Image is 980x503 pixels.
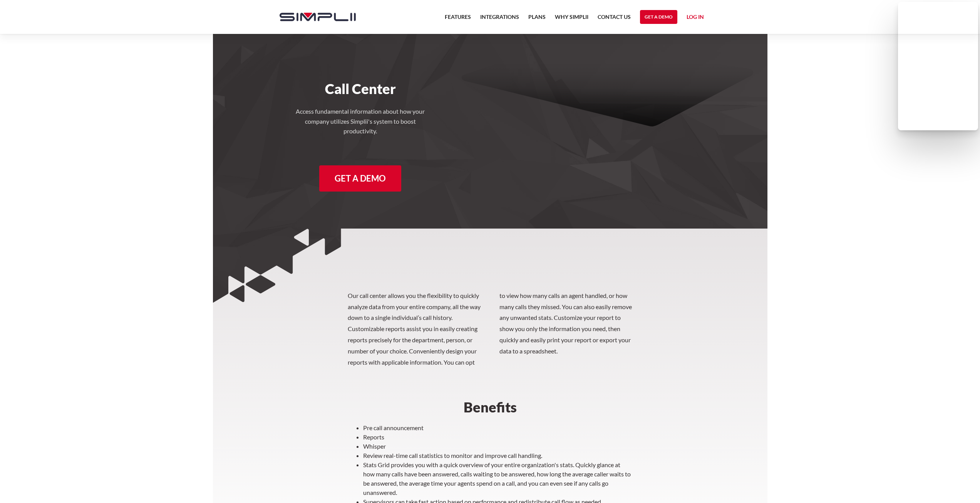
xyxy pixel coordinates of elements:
[640,10,677,24] a: Get a Demo
[363,460,633,497] li: Stats Grid provides you with a quick overview of your entire organization's stats. Quickly glance...
[363,442,633,451] li: Whisper
[291,106,430,136] h4: Access fundamental information about how your company utilizes Simplii's system to boost producti...
[363,451,633,460] li: Review real-time call statistics to monitor and improve call handling.
[528,12,546,26] a: Plans
[598,12,631,26] a: Contact US
[687,12,704,24] a: Log in
[348,400,633,414] h2: Benefits
[555,12,588,26] a: Why Simplii
[348,290,633,368] p: Our call center allows you the flexibility to quickly analyze data from your entire company, all ...
[445,12,471,26] a: Features
[280,13,356,21] img: Simplii
[363,423,633,432] li: Pre call announcement
[480,12,519,26] a: Integrations
[319,165,401,192] a: Get a Demo
[363,432,633,442] li: Reports
[272,80,449,97] h1: Call Center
